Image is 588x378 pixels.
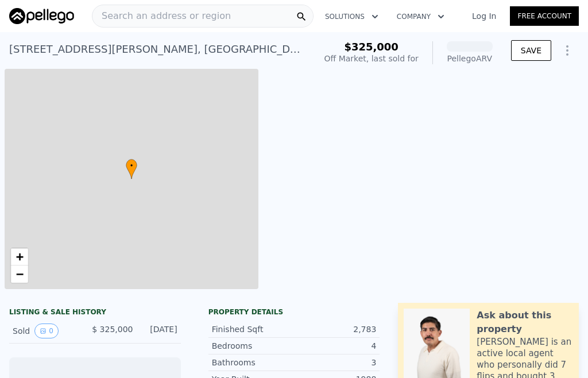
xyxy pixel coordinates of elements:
[13,324,83,338] div: Sold
[11,248,28,266] a: Zoom in
[212,324,294,335] div: Finished Sqft
[212,340,294,352] div: Bedrooms
[34,324,59,338] button: View historical data
[477,309,573,336] div: Ask about this property
[510,6,579,26] a: Free Account
[556,39,579,62] button: Show Options
[16,250,24,264] span: +
[9,307,181,319] div: LISTING & SALE HISTORY
[126,159,137,179] div: •
[9,8,74,24] img: Pellego
[458,10,510,22] a: Log In
[511,40,551,61] button: SAVE
[11,266,28,283] a: Zoom out
[126,161,137,171] span: •
[294,340,376,352] div: 4
[142,324,177,338] div: [DATE]
[388,6,454,27] button: Company
[344,41,399,53] span: $325,000
[316,6,388,27] button: Solutions
[16,267,24,281] span: −
[212,357,294,368] div: Bathrooms
[208,307,380,317] div: Property details
[294,357,376,368] div: 3
[324,53,419,64] div: Off Market, last sold for
[92,325,133,334] span: $ 325,000
[92,9,231,23] span: Search an address or region
[294,324,376,335] div: 2,783
[447,53,493,64] div: Pellego ARV
[9,41,306,57] div: [STREET_ADDRESS][PERSON_NAME] , [GEOGRAPHIC_DATA] , CA 91201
